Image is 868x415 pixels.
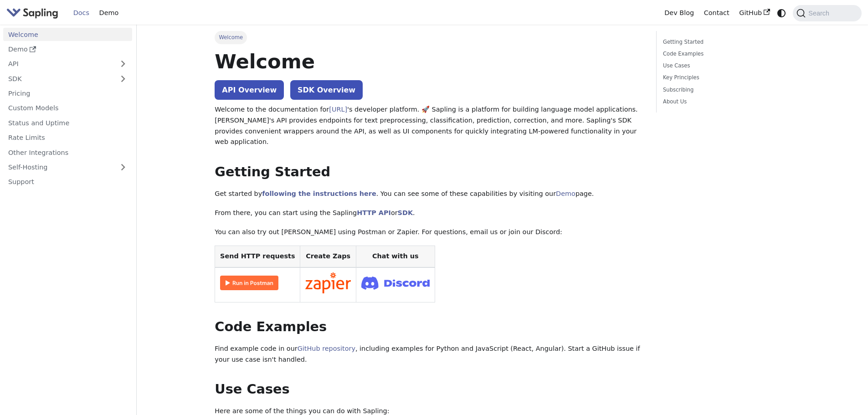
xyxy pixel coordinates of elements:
[305,272,351,293] img: Connect in Zapier
[329,106,347,113] a: [URL]
[3,175,132,189] a: Support
[659,6,699,20] a: Dev Blog
[556,190,575,197] a: Demo
[290,80,363,100] a: SDK Overview
[215,31,643,44] nav: Breadcrumbs
[356,246,435,267] th: Chat with us
[734,6,775,20] a: GitHub
[793,5,861,21] button: Search (Command+K)
[215,227,643,238] p: You can also try out [PERSON_NAME] using Postman or Zapier. For questions, email us or join our D...
[3,43,132,56] a: Demo
[663,50,786,58] a: Code Examples
[215,104,643,148] p: Welcome to the documentation for 's developer platform. 🚀 Sapling is a platform for building lang...
[215,246,300,267] th: Send HTTP requests
[220,276,278,290] img: Run in Postman
[215,343,643,365] p: Find example code in our , including examples for Python and JavaScript (React, Angular). Start a...
[3,161,132,174] a: Self-Hosting
[215,164,643,180] h2: Getting Started
[361,274,430,292] img: Join Discord
[398,209,413,216] a: SDK
[663,86,786,94] a: Subscribing
[6,6,62,20] a: Sapling.aiSapling.ai
[3,131,132,144] a: Rate Limits
[663,61,786,70] a: Use Cases
[68,6,94,20] a: Docs
[663,73,786,82] a: Key Principles
[262,190,376,197] a: following the instructions here
[663,97,786,106] a: About Us
[215,319,643,335] h2: Code Examples
[300,246,356,267] th: Create Zaps
[215,31,247,44] span: Welcome
[3,146,132,159] a: Other Integrations
[806,10,835,17] span: Search
[3,28,132,41] a: Welcome
[298,345,355,352] a: GitHub repository
[3,102,132,115] a: Custom Models
[94,6,123,20] a: Demo
[215,80,284,100] a: API Overview
[215,208,643,219] p: From there, you can start using the Sapling or .
[3,116,132,129] a: Status and Uptime
[6,6,58,20] img: Sapling.ai
[215,189,643,200] p: Get started by . You can see some of these capabilities by visiting our page.
[3,72,114,85] a: SDK
[3,87,132,100] a: Pricing
[663,38,786,46] a: Getting Started
[215,381,643,398] h2: Use Cases
[357,209,391,216] a: HTTP API
[114,72,132,85] button: Expand sidebar category 'SDK'
[3,57,114,71] a: API
[699,6,734,20] a: Contact
[775,6,788,20] button: Switch between dark and light mode (currently system mode)
[114,57,132,71] button: Expand sidebar category 'API'
[215,49,643,74] h1: Welcome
